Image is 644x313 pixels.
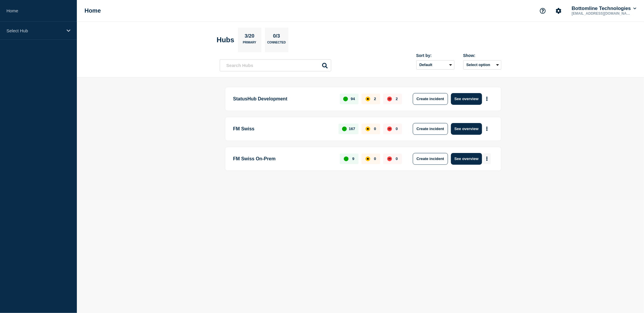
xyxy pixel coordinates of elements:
[413,123,448,135] button: Create incident
[242,33,256,41] p: 3/20
[6,28,63,33] p: Select Hub
[366,127,370,131] div: affected
[416,53,454,58] div: Sort by:
[451,153,482,165] button: See overview
[537,5,549,17] button: Support
[233,93,333,105] p: StatusHub Development
[413,153,448,165] button: Create incident
[271,33,282,41] p: 0/3
[374,127,376,131] p: 0
[217,36,234,44] h2: Hubs
[366,156,370,161] div: affected
[84,7,101,14] h1: Home
[483,123,491,134] button: More actions
[396,127,398,131] p: 0
[387,97,392,101] div: down
[416,60,454,70] select: Sort by
[571,11,632,16] p: [EMAIL_ADDRESS][DOMAIN_NAME]
[396,156,398,161] p: 0
[351,97,355,101] p: 94
[374,97,376,101] p: 2
[349,127,355,131] p: 167
[344,156,349,161] div: up
[483,93,491,104] button: More actions
[220,59,331,71] input: Search Hubs
[366,97,370,101] div: affected
[451,123,482,135] button: See overview
[413,93,448,105] button: Create incident
[343,97,348,101] div: up
[243,41,256,47] p: Primary
[387,156,392,161] div: down
[233,123,332,135] p: FM Swiss
[571,6,638,11] button: Bottomline Technologies
[483,153,491,164] button: More actions
[352,156,354,161] p: 9
[267,41,286,47] p: Connected
[387,127,392,131] div: down
[552,5,565,17] button: Account settings
[396,97,398,101] p: 2
[342,127,347,131] div: up
[374,156,376,161] p: 0
[463,53,501,58] div: Show:
[233,153,333,165] p: FM Swiss On-Prem
[463,60,501,70] button: Select option
[451,93,482,105] button: See overview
